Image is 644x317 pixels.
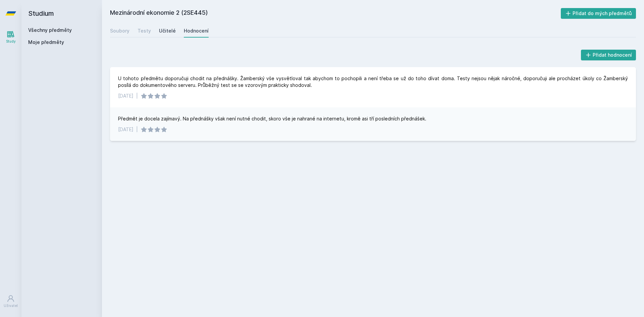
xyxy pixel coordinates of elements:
span: Moje předměty [28,39,64,46]
div: U tohoto předmětu doporučuji chodit na přednášky. Žamberský vše vysvětloval tak abychom to pochop... [118,75,628,89]
div: Soubory [110,28,129,34]
a: Soubory [110,24,129,38]
a: Hodnocení [184,24,209,38]
div: [DATE] [118,93,133,99]
h2: Mezinárodní ekonomie 2 (2SE445) [110,8,561,19]
a: Všechny předměty [28,27,72,33]
a: Učitelé [159,24,176,38]
button: Přidat do mých předmětů [561,8,636,19]
div: [DATE] [118,126,133,133]
div: Study [6,39,16,44]
div: | [136,93,138,99]
div: | [136,126,138,133]
div: Hodnocení [184,28,209,34]
div: Předmět je docela zajímavý. Na přednášky však není nutné chodit, skoro vše je nahrané na internet... [118,115,426,122]
a: Testy [138,24,151,38]
div: Testy [138,28,151,34]
a: Uživatel [1,291,20,312]
div: Uživatel [4,303,18,308]
div: Učitelé [159,28,176,34]
a: Study [1,27,20,47]
button: Přidat hodnocení [581,50,636,60]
